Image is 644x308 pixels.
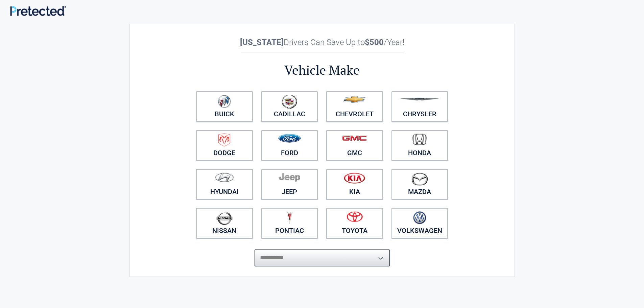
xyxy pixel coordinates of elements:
img: dodge [218,134,230,147]
a: GMC [326,130,383,161]
a: Cadillac [261,91,318,122]
img: pontiac [286,211,293,224]
a: Chevrolet [326,91,383,122]
img: chrysler [399,98,440,101]
a: Ford [261,130,318,161]
img: buick [218,95,231,108]
img: honda [412,134,427,145]
img: volkswagen [413,211,426,224]
a: Honda [391,130,448,161]
img: hyundai [215,172,234,182]
a: Volkswagen [391,208,448,238]
a: Hyundai [196,169,253,199]
a: Kia [326,169,383,199]
img: cadillac [282,95,297,109]
h2: Drivers Can Save Up to /Year [192,38,452,47]
img: jeep [279,172,300,182]
a: Toyota [326,208,383,238]
img: mazda [411,172,428,186]
a: Pontiac [261,208,318,238]
b: $500 [365,38,384,47]
h2: Vehicle Make [192,62,452,79]
img: toyota [347,211,363,222]
img: nissan [216,211,233,225]
b: [US_STATE] [240,38,284,47]
a: Mazda [391,169,448,199]
img: gmc [342,135,367,141]
img: chevrolet [343,96,366,103]
img: kia [344,172,365,184]
img: ford [278,134,301,143]
a: Buick [196,91,253,122]
a: Jeep [261,169,318,199]
a: Dodge [196,130,253,161]
a: Chrysler [391,91,448,122]
a: Nissan [196,208,253,238]
img: Main Logo [10,6,66,16]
